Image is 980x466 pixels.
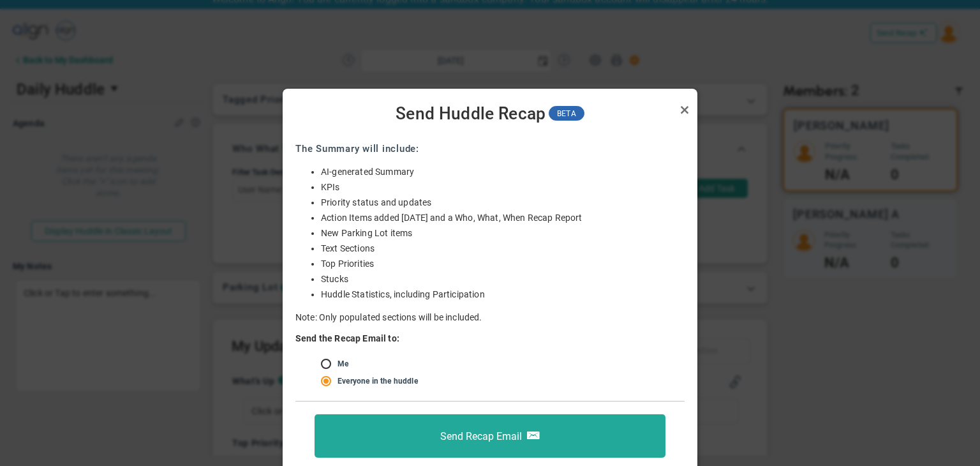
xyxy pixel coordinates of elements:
li: Stucks [321,273,685,285]
h4: Send the Recap Email to: [295,333,685,344]
label: Me [338,359,348,368]
li: AI-generated Summary [321,166,685,178]
li: Priority status and updates [321,197,685,209]
label: Everyone in the huddle [338,377,418,386]
li: Action Items added [DATE] and a Who, What, When Recap Report [321,212,685,224]
span: Send Recap Email [440,430,522,442]
li: Top Priorities [321,258,685,270]
h3: The Summary will include: [295,142,685,156]
span: Send Huddle Recap [396,103,546,124]
li: Huddle Statistics, including Participation [321,289,685,301]
li: Text Sections [321,243,685,255]
a: Close [677,102,692,117]
li: New Parking Lot items [321,227,685,239]
span: BETA [549,106,584,121]
button: Send Recap Email [315,414,665,458]
li: KPIs [321,181,685,193]
p: Note: Only populated sections will be included. [295,311,685,324]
